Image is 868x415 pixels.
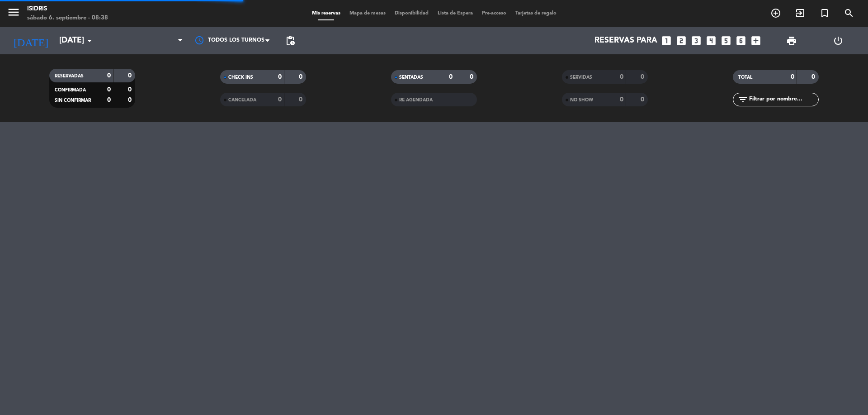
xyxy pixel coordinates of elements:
[705,35,717,47] i: looks_4
[641,74,646,80] strong: 0
[228,75,253,80] span: CHECK INS
[811,74,817,80] strong: 0
[570,98,593,102] span: NO SHOW
[690,35,702,47] i: looks_3
[7,5,20,19] i: menu
[55,88,86,92] span: CONFIRMADA
[750,35,762,47] i: add_box
[594,36,657,45] span: Reservas para
[7,31,55,51] i: [DATE]
[128,97,133,103] strong: 0
[795,8,806,19] i: exit_to_app
[786,35,797,46] span: print
[570,75,592,80] span: SERVIDAS
[791,74,794,80] strong: 0
[399,98,433,102] span: RE AGENDADA
[833,35,844,46] i: power_settings_new
[660,35,672,47] i: looks_one
[299,74,304,80] strong: 0
[737,94,748,105] i: filter_list
[128,86,133,93] strong: 0
[84,35,95,46] i: arrow_drop_down
[27,5,108,14] div: isidris
[815,27,861,54] div: LOG OUT
[107,72,111,79] strong: 0
[477,11,511,16] span: Pre-acceso
[735,35,747,47] i: looks_6
[55,74,84,78] span: RESERVADAS
[107,97,111,103] strong: 0
[738,75,752,80] span: TOTAL
[433,11,477,16] span: Lista de Espera
[620,96,623,103] strong: 0
[299,96,304,103] strong: 0
[720,35,732,47] i: looks_5
[27,14,108,23] div: sábado 6. septiembre - 08:38
[511,11,561,16] span: Tarjetas de regalo
[748,95,818,105] input: Filtrar por nombre...
[55,98,91,103] span: SIN CONFIRMAR
[345,11,390,16] span: Mapa de mesas
[819,8,830,19] i: turned_in_not
[307,11,345,16] span: Mis reservas
[128,72,133,79] strong: 0
[620,74,623,80] strong: 0
[470,74,475,80] strong: 0
[228,98,256,102] span: CANCELADA
[844,8,854,19] i: search
[107,86,111,93] strong: 0
[675,35,687,47] i: looks_two
[770,8,781,19] i: add_circle_outline
[285,35,296,46] span: pending_actions
[278,74,282,80] strong: 0
[7,5,20,22] button: menu
[449,74,453,80] strong: 0
[399,75,423,80] span: SENTADAS
[390,11,433,16] span: Disponibilidad
[641,96,646,103] strong: 0
[278,96,282,103] strong: 0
